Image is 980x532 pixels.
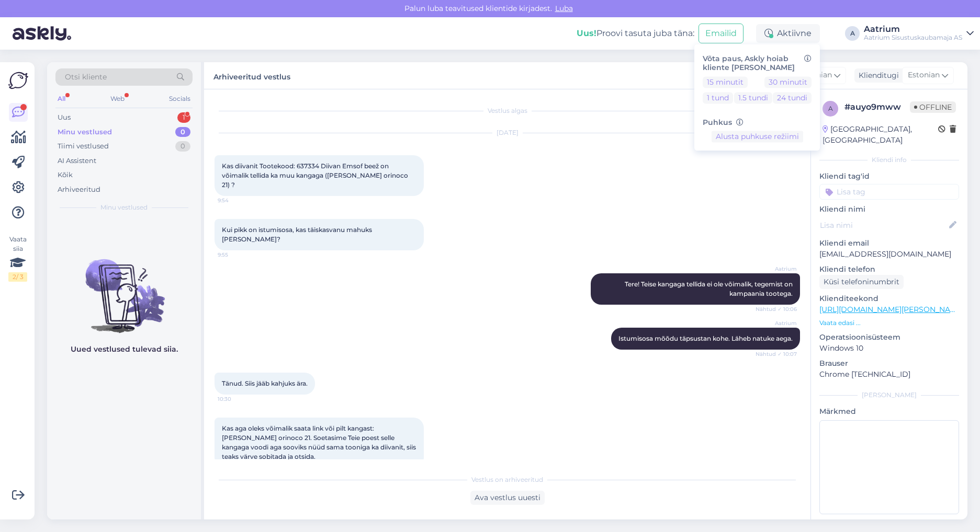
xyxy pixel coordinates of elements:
button: 1.5 tundi [734,92,772,103]
div: # auyo9mww [844,101,910,113]
span: Vestlus on arhiveeritud [471,475,543,484]
p: Vaata edasi ... [819,318,959,328]
div: Vaata siia [8,235,27,282]
label: Arhiveeritud vestlus [213,68,290,83]
div: 2 / 3 [8,272,27,282]
span: Nähtud ✓ 10:07 [756,350,797,358]
button: 1 tund [703,92,733,103]
p: Windows 10 [819,343,959,354]
p: Kliendi nimi [819,204,959,215]
div: Ava vestlus uuesti [470,491,545,505]
div: AI Assistent [58,156,96,166]
div: [PERSON_NAME] [819,390,959,400]
div: Kliendi info [819,155,959,165]
div: Minu vestlused [58,127,112,137]
button: 24 tundi [773,92,812,103]
div: Tiimi vestlused [58,141,109,152]
span: Kas aga oleks võimalik saata link või pilt kangast: [PERSON_NAME] orinoco 21. Soetasime Teie poes... [222,424,418,460]
button: Emailid [699,24,744,43]
p: [EMAIL_ADDRESS][DOMAIN_NAME] [819,249,959,260]
div: Küsi telefoninumbrit [819,275,904,289]
div: Socials [167,92,193,106]
span: a [828,105,833,112]
div: All [55,92,67,106]
p: Kliendi tag'id [819,171,959,182]
b: Uus! [577,28,596,38]
input: Lisa tag [819,184,959,200]
div: [DATE] [215,128,800,137]
span: Kui pikk on istumisosa, kas täiskasvanu mahuks [PERSON_NAME]? [222,226,374,243]
div: Aatrium Sisustuskaubamaja AS [864,33,962,42]
div: 1 [177,112,190,123]
span: 9:55 [218,251,257,259]
div: Aatrium [864,25,962,33]
div: Web [108,92,127,106]
div: Aktiivne [756,24,820,43]
button: 15 minutit [703,76,748,88]
div: Uus [58,112,71,123]
div: [GEOGRAPHIC_DATA], [GEOGRAPHIC_DATA] [823,124,938,146]
h6: Puhkus [703,118,812,127]
div: Kõik [58,170,73,180]
div: Klienditugi [854,70,899,81]
span: Offline [910,101,956,113]
div: Arhiveeritud [58,184,100,195]
span: Minu vestlused [100,203,148,212]
span: Aatrium [758,319,797,327]
span: Luba [552,4,576,13]
p: Märkmed [819,406,959,417]
p: Klienditeekond [819,293,959,304]
div: Vestlus algas [215,106,800,115]
div: 0 [175,127,190,137]
input: Lisa nimi [820,219,947,231]
button: Alusta puhkuse režiimi [712,131,803,143]
span: Kas diivanit Tootekood: 637334 Diivan Emsof beež on võimalik tellida ka muu kangaga ([PERSON_NAME... [222,162,410,189]
span: Aatrium [758,265,797,273]
h6: Võta paus, Askly hoiab kliente [PERSON_NAME] [703,54,812,72]
button: 30 minutit [764,76,812,88]
span: Otsi kliente [65,72,107,83]
p: Kliendi email [819,238,959,249]
span: 10:30 [218,395,257,403]
p: Chrome [TECHNICAL_ID] [819,369,959,380]
span: Estonian [908,70,940,81]
p: Kliendi telefon [819,264,959,275]
a: AatriumAatrium Sisustuskaubamaja AS [864,25,974,42]
div: A [845,26,860,41]
img: Askly Logo [8,71,28,90]
div: Proovi tasuta juba täna: [577,27,694,40]
span: Tere! Teise kangaga tellida ei ole võimalik, tegemist on kampaania tootega. [625,280,794,297]
p: Uued vestlused tulevad siia. [71,344,178,355]
span: Tänud. Siis jääb kahjuks ära. [222,379,308,387]
img: No chats [47,240,201,334]
span: Nähtud ✓ 10:06 [756,305,797,313]
p: Brauser [819,358,959,369]
span: 9:54 [218,196,257,204]
div: 0 [175,141,190,152]
p: Operatsioonisüsteem [819,332,959,343]
span: Istumisosa mõõdu täpsustan kohe. Läheb natuke aega. [618,334,793,342]
a: [URL][DOMAIN_NAME][PERSON_NAME] [819,305,964,314]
